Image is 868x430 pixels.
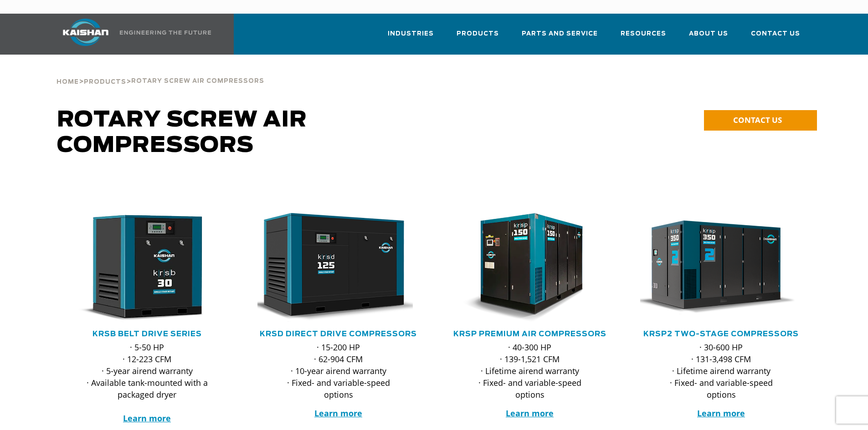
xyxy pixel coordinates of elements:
img: krsp150 [442,213,604,322]
a: KRSD Direct Drive Compressors [260,330,417,338]
a: Kaishan USA [51,14,213,55]
a: Industries [388,22,434,53]
span: Parts and Service [522,29,598,39]
div: krsp350 [640,213,802,322]
span: Rotary Screw Air Compressors [131,78,264,84]
a: About Us [689,22,728,53]
a: Products [457,22,499,53]
span: Industries [388,29,434,39]
div: krsd125 [257,213,420,322]
a: Contact Us [751,22,800,53]
p: · 40-300 HP · 139-1,521 CFM · Lifetime airend warranty · Fixed- and variable-speed options [467,341,593,400]
span: Products [457,29,499,39]
a: Resources [621,22,666,53]
a: KRSP2 Two-Stage Compressors [643,330,799,338]
span: About Us [689,29,728,39]
div: > > [56,55,264,89]
a: Learn more [123,413,171,424]
span: Rotary Screw Air Compressors [57,109,307,157]
a: Products [84,77,126,86]
a: Learn more [697,408,745,419]
a: KRSP Premium Air Compressors [453,330,606,338]
a: Learn more [314,408,362,419]
a: KRSB Belt Drive Series [92,330,202,338]
a: CONTACT US [704,110,817,131]
span: Resources [621,29,666,39]
span: Products [84,79,126,85]
a: Parts and Service [522,22,598,53]
span: CONTACT US [733,115,782,125]
img: krsb30 [59,213,221,322]
p: · 5-50 HP · 12-223 CFM · 5-year airend warranty · Available tank-mounted with a packaged dryer [84,341,210,424]
img: krsp350 [633,213,796,322]
img: Engineering the future [120,30,211,35]
a: Home [56,77,79,86]
div: krsp150 [449,213,611,322]
a: Learn more [506,408,554,419]
span: Contact Us [751,29,800,39]
img: krsd125 [251,213,413,322]
p: · 15-200 HP · 62-904 CFM · 10-year airend warranty · Fixed- and variable-speed options [276,341,401,400]
p: · 30-600 HP · 131-3,498 CFM · Lifetime airend warranty · Fixed- and variable-speed options [658,341,784,400]
img: kaishan logo [51,19,120,46]
div: krsb30 [66,213,228,322]
span: Home [56,79,79,85]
